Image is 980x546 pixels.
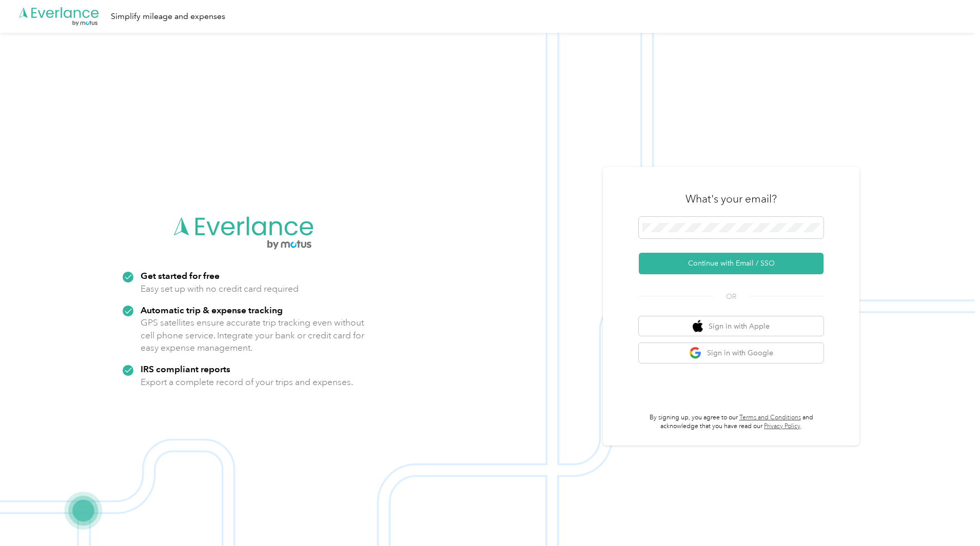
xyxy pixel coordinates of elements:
p: By signing up, you agree to our and acknowledge that you have read our . [639,413,824,431]
button: Continue with Email / SSO [639,253,824,274]
button: apple logoSign in with Apple [639,316,824,336]
p: Easy set up with no credit card required [141,282,299,295]
a: Terms and Conditions [739,414,801,421]
p: Export a complete record of your trips and expenses. [141,376,353,389]
a: Privacy Policy [764,422,800,430]
button: google logoSign in with Google [639,343,824,363]
strong: Automatic trip & expense tracking [141,305,283,315]
div: Simplify mileage and expenses [111,10,225,23]
strong: IRS compliant reports [141,363,230,374]
h3: What's your email? [685,192,777,206]
strong: Get started for free [141,270,220,281]
img: google logo [689,347,702,359]
img: apple logo [693,320,703,333]
p: GPS satellites ensure accurate trip tracking even without cell phone service. Integrate your bank... [141,316,365,354]
span: OR [713,291,749,302]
